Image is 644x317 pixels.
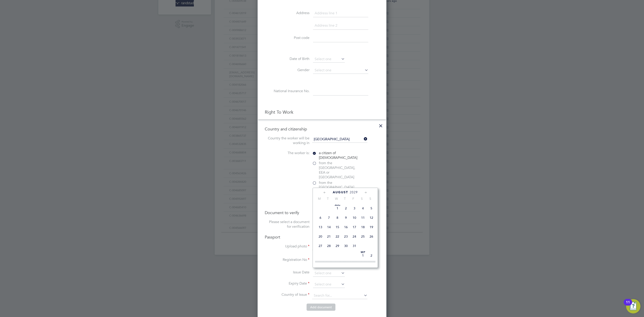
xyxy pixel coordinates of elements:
h3: Right To Work [265,109,379,115]
span: August [333,190,348,194]
span: 26 [367,232,376,241]
span: 1 [359,251,367,260]
span: 9 [342,213,350,222]
input: Address line 2 [313,22,368,30]
h4: Passport [265,234,379,240]
span: 3 [350,204,359,213]
span: 1 [333,204,342,213]
label: Registration No [265,257,309,262]
span: S [366,197,375,201]
span: from the [GEOGRAPHIC_DATA] or the [GEOGRAPHIC_DATA] [319,181,357,199]
label: Upload photo [265,244,309,249]
span: 24 [350,232,359,241]
span: Aug [333,204,342,206]
span: 27 [316,242,325,250]
span: 16 [342,223,350,231]
span: 14 [325,223,333,231]
label: Address [265,11,309,15]
span: 2 [342,204,350,213]
input: Select one [313,281,345,288]
span: 7 [325,213,333,222]
span: 11 [359,213,367,222]
div: 11 [626,302,630,308]
input: Search for... [312,136,367,143]
span: 2 [367,251,376,260]
label: National Insurance No. [265,89,309,94]
label: The worker is: [265,151,309,155]
span: 6 [316,213,325,222]
span: a citizen of [DEMOGRAPHIC_DATA] [319,151,357,160]
div: Passport [312,220,379,224]
label: Issue Date [265,270,309,275]
span: 12 [367,213,376,222]
span: 15 [333,223,342,231]
span: 18 [359,223,367,231]
span: 17 [350,223,359,231]
label: Post code [265,36,309,40]
span: W [332,197,341,201]
span: 25 [359,232,367,241]
span: 29 [333,242,342,250]
button: Add document [307,304,335,311]
span: T [324,197,332,201]
span: 4 [359,204,367,213]
label: Date of Birth [265,57,309,61]
span: S [358,197,366,201]
input: Search for... [312,292,367,299]
span: 5 [367,204,376,213]
span: 20 [316,232,325,241]
input: Address line 1 [313,9,368,17]
span: 22 [333,232,342,241]
label: Expiry Date [265,281,309,286]
span: Sep [359,251,367,253]
label: Country the worker will be working in [265,136,309,145]
span: T [341,197,349,201]
span: M [315,197,324,201]
span: from the [GEOGRAPHIC_DATA], EEA or [GEOGRAPHIC_DATA] [319,161,357,179]
span: 10 [350,213,359,222]
input: Select one [313,67,368,74]
label: Please select a document for verification [265,220,309,229]
span: 30 [342,242,350,250]
span: 21 [325,232,333,241]
span: F [349,197,358,201]
h4: Country and citizenship [265,126,379,132]
label: Gender [265,68,309,72]
input: Select one [313,270,345,277]
span: 31 [350,242,359,250]
div: Birth Certificate [312,224,379,229]
span: 2029 [350,190,358,194]
span: 8 [333,213,342,222]
button: Open Resource Center, 11 new notifications [626,299,640,313]
h4: Document to verify [265,210,379,215]
input: Select one [313,56,345,63]
label: Country of Issue [265,292,309,297]
span: 28 [325,242,333,250]
span: 13 [316,223,325,231]
span: 19 [367,223,376,231]
span: 23 [342,232,350,241]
